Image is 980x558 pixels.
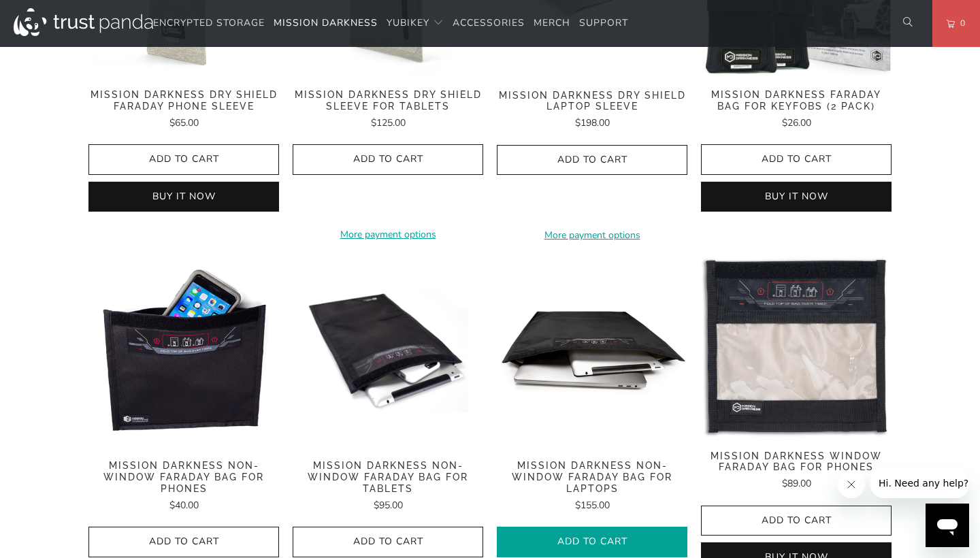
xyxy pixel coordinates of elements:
[169,116,199,129] span: $65.00
[307,154,469,165] span: Add to Cart
[293,227,483,242] a: More payment options
[293,256,483,446] img: Mission Darkness Non-Window Faraday Bag for Tablets
[88,182,279,212] button: Buy it now
[715,515,877,527] span: Add to Cart
[153,16,265,29] span: Encrypted Storage
[14,8,153,36] img: Trust Panda Australia
[701,450,892,492] a: Mission Darkness Window Faraday Bag for Phones $89.00
[88,144,279,175] button: Add to Cart
[701,182,892,212] button: Buy it now
[497,460,687,494] span: Mission Darkness Non-Window Faraday Bag for Laptops
[103,154,265,165] span: Add to Cart
[371,116,406,129] span: $125.00
[307,536,469,548] span: Add to Cart
[701,144,892,175] button: Add to Cart
[153,7,628,39] nav: Translation missing: en.navigation.header.main_nav
[293,460,483,494] span: Mission Darkness Non-Window Faraday Bag for Tablets
[701,506,892,536] button: Add to Cart
[701,89,892,131] a: Mission Darkness Faraday Bag for Keyfobs (2 pack) $26.00
[579,16,628,29] span: Support
[701,256,892,436] img: Mission Darkness Window Faraday Bag for Phones
[497,256,687,446] a: Mission Darkness Non-Window Faraday Bag for Laptops Mission Darkness Non-Window Faraday Bag for L...
[88,89,279,112] span: Mission Darkness Dry Shield Faraday Phone Sleeve
[511,536,673,548] span: Add to Cart
[497,527,687,557] button: Add to Cart
[88,527,279,557] button: Add to Cart
[782,477,811,490] span: $89.00
[926,504,969,547] iframe: Button to launch messaging window
[579,7,628,39] a: Support
[387,7,444,39] summary: YubiKey
[274,16,378,29] span: Mission Darkness
[293,144,483,175] button: Add to Cart
[870,468,969,498] iframe: Message from company
[497,228,687,243] a: More payment options
[453,7,525,39] a: Accessories
[293,460,483,513] a: Mission Darkness Non-Window Faraday Bag for Tablets $95.00
[88,256,279,446] img: Mission Darkness Non-Window Faraday Bag for Phones
[453,16,525,29] span: Accessories
[293,256,483,446] a: Mission Darkness Non-Window Faraday Bag for Tablets Mission Darkness Non-Window Faraday Bag for T...
[575,116,610,129] span: $198.00
[955,16,966,31] span: 0
[153,7,265,39] a: Encrypted Storage
[103,536,265,548] span: Add to Cart
[497,90,687,113] span: Mission Darkness Dry Shield Laptop Sleeve
[387,16,429,29] span: YubiKey
[701,89,892,112] span: Mission Darkness Faraday Bag for Keyfobs (2 pack)
[293,89,483,112] span: Mission Darkness Dry Shield Sleeve For Tablets
[88,460,279,494] span: Mission Darkness Non-Window Faraday Bag for Phones
[293,89,483,131] a: Mission Darkness Dry Shield Sleeve For Tablets $125.00
[374,499,403,512] span: $95.00
[497,460,687,513] a: Mission Darkness Non-Window Faraday Bag for Laptops $155.00
[497,145,687,176] button: Add to Cart
[169,499,199,512] span: $40.00
[497,256,687,446] img: Mission Darkness Non-Window Faraday Bag for Laptops
[293,527,483,557] button: Add to Cart
[511,154,673,166] span: Add to Cart
[575,499,610,512] span: $155.00
[274,7,378,39] a: Mission Darkness
[88,460,279,513] a: Mission Darkness Non-Window Faraday Bag for Phones $40.00
[497,90,687,131] a: Mission Darkness Dry Shield Laptop Sleeve $198.00
[701,450,892,474] span: Mission Darkness Window Faraday Bag for Phones
[88,256,279,446] a: Mission Darkness Non-Window Faraday Bag for Phones Mission Darkness Non-Window Faraday Bag for Ph...
[534,7,570,39] a: Merch
[782,116,811,129] span: $26.00
[838,471,865,498] iframe: Close message
[88,89,279,131] a: Mission Darkness Dry Shield Faraday Phone Sleeve $65.00
[534,16,570,29] span: Merch
[715,154,877,165] span: Add to Cart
